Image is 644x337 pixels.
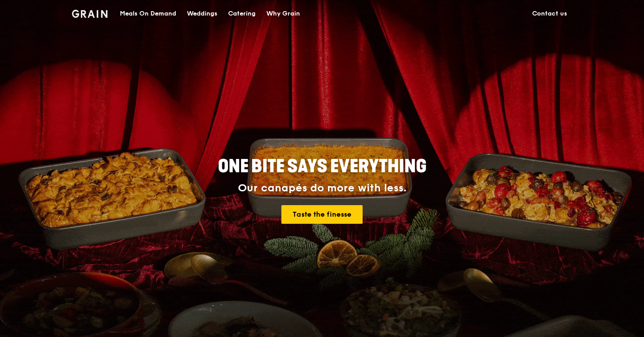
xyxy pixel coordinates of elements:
[72,10,108,18] img: Grain
[228,0,256,27] div: Catering
[281,205,363,224] a: Taste the finesse
[187,0,217,27] div: Weddings
[182,0,223,27] a: Weddings
[218,156,427,177] span: ONE BITE SAYS EVERYTHING
[162,182,482,194] div: Our canapés do more with less.
[223,0,261,27] a: Catering
[266,0,300,27] div: Why Grain
[120,0,176,27] div: Meals On Demand
[527,0,573,27] a: Contact us
[261,0,305,27] a: Why Grain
